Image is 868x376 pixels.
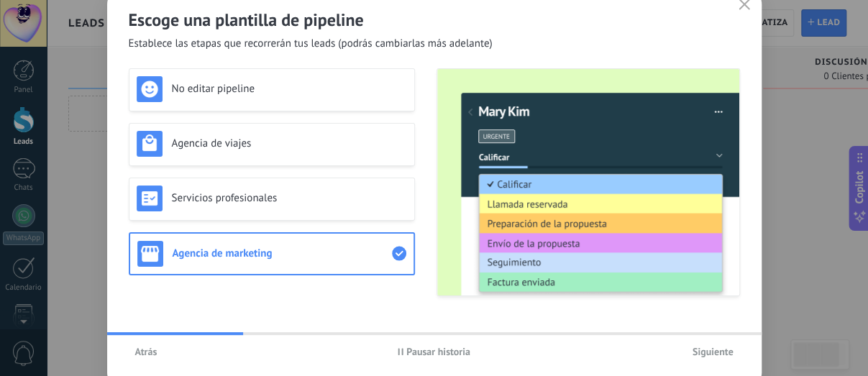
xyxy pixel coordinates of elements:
[686,341,740,362] button: Siguiente
[693,347,734,357] span: Siguiente
[129,37,493,51] span: Establece las etapas que recorrerán tus leads (podrás cambiarlas más adelante)
[172,191,407,205] h3: Servicios profesionales
[391,341,477,362] button: Pausar historia
[406,347,470,357] span: Pausar historia
[129,341,164,362] button: Atrás
[129,9,740,31] h2: Escoge una plantilla de pipeline
[172,137,407,150] h3: Agencia de viajes
[135,347,157,357] span: Atrás
[173,247,392,260] h3: Agencia de marketing
[172,82,407,96] h3: No editar pipeline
